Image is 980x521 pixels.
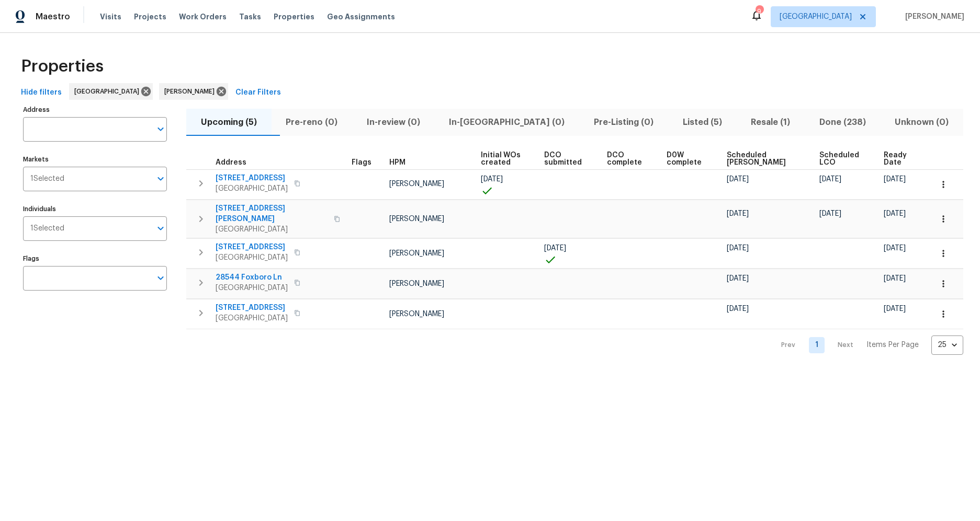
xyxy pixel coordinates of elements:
[216,173,288,183] span: [STREET_ADDRESS]
[481,152,526,166] span: Initial WOs created
[544,152,589,166] span: DCO submitted
[193,115,265,130] span: Upcoming (5)
[887,115,958,130] span: Unknown (0)
[809,337,825,353] a: Goto page 1
[216,242,288,252] span: [STREET_ADDRESS]
[727,176,749,183] span: [DATE]
[153,271,168,285] button: Open
[164,86,219,97] span: [PERSON_NAME]
[884,152,914,166] span: Ready Date
[36,11,70,22] span: Maestro
[780,11,852,22] span: [GEOGRAPHIC_DATA]
[216,313,288,323] span: [GEOGRAPHIC_DATA]
[819,152,866,166] span: Scheduled LCO
[153,122,168,136] button: Open
[239,13,261,20] span: Tasks
[21,86,62,99] span: Hide filters
[327,11,395,22] span: Geo Assignments
[134,11,166,22] span: Projects
[30,224,64,233] span: 1 Selected
[727,210,749,217] span: [DATE]
[884,305,906,312] span: [DATE]
[30,175,64,183] span: 1 Selected
[819,210,841,217] span: [DATE]
[389,250,444,257] span: [PERSON_NAME]
[216,183,288,194] span: [GEOGRAPHIC_DATA]
[667,152,709,166] span: D0W complete
[481,176,503,183] span: [DATE]
[216,272,288,283] span: 28544 Foxboro Ln
[771,335,963,355] nav: Pagination Navigation
[441,115,573,130] span: In-[GEOGRAPHIC_DATA] (0)
[674,115,730,130] span: Listed (5)
[69,83,153,100] div: [GEOGRAPHIC_DATA]
[231,83,285,102] button: Clear Filters
[727,152,802,166] span: Scheduled [PERSON_NAME]
[17,83,66,102] button: Hide filters
[23,156,167,163] label: Markets
[358,115,429,130] span: In-review (0)
[742,115,798,130] span: Resale (1)
[100,11,121,22] span: Visits
[884,245,906,252] span: [DATE]
[23,206,167,212] label: Individuals
[389,280,444,287] span: [PERSON_NAME]
[159,83,228,100] div: [PERSON_NAME]
[727,245,749,252] span: [DATE]
[727,305,749,312] span: [DATE]
[216,283,288,293] span: [GEOGRAPHIC_DATA]
[216,224,328,235] span: [GEOGRAPHIC_DATA]
[727,275,749,282] span: [DATE]
[544,245,566,252] span: [DATE]
[23,256,167,262] label: Flags
[74,86,143,97] span: [GEOGRAPHIC_DATA]
[216,159,246,166] span: Address
[21,61,104,72] span: Properties
[866,340,919,350] p: Items Per Page
[389,310,444,318] span: [PERSON_NAME]
[389,180,444,188] span: [PERSON_NAME]
[216,252,288,263] span: [GEOGRAPHIC_DATA]
[23,107,167,113] label: Address
[901,11,964,22] span: [PERSON_NAME]
[216,303,288,313] span: [STREET_ADDRESS]
[607,152,649,166] span: DCO complete
[884,176,906,183] span: [DATE]
[153,221,168,236] button: Open
[235,86,281,99] span: Clear Filters
[389,159,405,166] span: HPM
[389,215,444,223] span: [PERSON_NAME]
[352,159,371,166] span: Flags
[884,275,906,282] span: [DATE]
[819,176,841,183] span: [DATE]
[811,115,874,130] span: Done (238)
[274,11,314,22] span: Properties
[153,171,168,186] button: Open
[756,6,763,17] div: 9
[931,331,963,358] div: 25
[884,210,906,217] span: [DATE]
[179,11,227,22] span: Work Orders
[585,115,662,130] span: Pre-Listing (0)
[278,115,346,130] span: Pre-reno (0)
[216,203,328,224] span: [STREET_ADDRESS][PERSON_NAME]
